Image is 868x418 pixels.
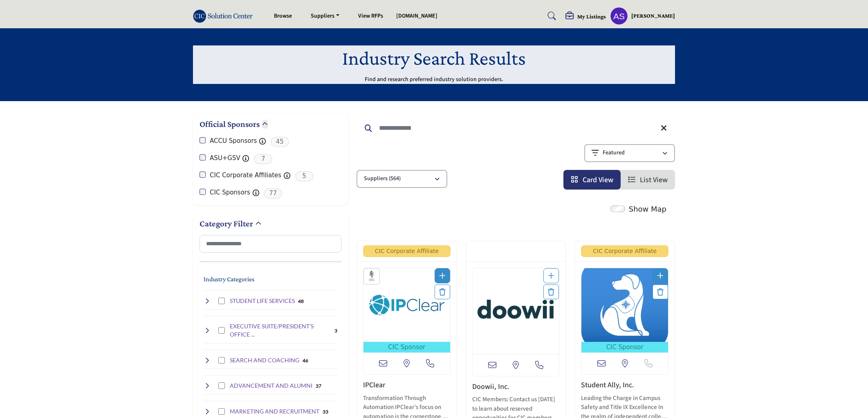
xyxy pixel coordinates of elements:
[271,137,289,147] span: 45
[357,118,675,138] input: Search Keyword
[200,218,253,230] h2: Category Filter
[628,175,668,185] a: View List
[298,297,304,305] div: 48 Results For STUDENT LIFE SERVICES
[218,408,225,415] input: Select MARKETING AND RECRUITMENT checkbox
[629,203,666,215] label: Show Map
[200,137,206,143] input: ACCU Sponsors checkbox
[584,144,675,162] button: Featured
[603,149,625,157] p: Featured
[303,357,308,364] div: 46 Results For SEARCH AND COACHING
[358,12,383,20] a: View RFPs
[218,298,225,304] input: Select STUDENT LIFE SERVICES checkbox
[200,118,260,130] h2: Official Sponsors
[230,407,319,416] h4: MARKETING AND RECRUITMENT: Brand development, digital marketing, and student recruitment campaign...
[657,271,664,281] a: Add To List
[334,328,337,334] b: 3
[365,76,503,84] p: Find and research preferred industry solution providers.
[631,12,675,20] h5: [PERSON_NAME]
[316,383,321,389] b: 37
[472,382,560,391] h3: Doowii, Inc.
[218,382,225,389] input: Select ADVANCEMENT AND ALUMNI checkbox
[200,189,206,195] input: CIC Sponsors checkbox
[581,381,668,390] h3: Student Ally, Inc.
[274,12,292,20] a: Browse
[193,9,257,23] img: Site Logo
[439,271,446,281] a: Add To List
[210,188,250,197] label: CIC Sponsors
[323,408,328,415] div: 33 Results For MARKETING AND RECRUITMENT
[204,274,254,284] button: Industry Categories
[254,154,272,164] span: 7
[342,45,526,71] h1: Industry Search Results
[323,409,328,415] b: 33
[610,7,628,25] button: Show hide supplier dropdown
[295,171,314,181] span: 5
[230,356,299,364] h4: SEARCH AND COACHING: Executive search services, leadership coaching, and professional development...
[303,358,308,364] b: 46
[548,271,554,281] a: Add To List
[577,13,606,20] h5: My Listings
[396,12,437,20] a: [DOMAIN_NAME]
[305,10,345,22] a: Suppliers
[264,188,282,199] span: 77
[364,175,401,183] p: Suppliers (564)
[363,381,451,390] h3: IPClear
[200,235,341,253] input: Search Category
[230,382,312,390] h4: ADVANCEMENT AND ALUMNI: Donor management, fundraising solutions, and alumni engagement platforms ...
[363,268,450,353] a: Open Listing in new tab
[210,136,257,146] label: ACCU Sponsors
[365,343,449,352] span: CIC Sponsor
[218,327,225,334] input: Select EXECUTIVE SUITE/PRESIDENT'S OFFICE SERVICES checkbox
[565,12,606,22] div: My Listings
[571,175,613,185] a: View Card
[581,380,634,390] a: Student Ally, Inc.
[473,268,559,354] a: Open Listing in new tab
[363,245,451,257] span: CIC Corporate Affiliate
[357,170,447,188] button: Suppliers (564)
[563,170,621,190] li: Card View
[621,170,675,190] li: List View
[200,154,206,160] input: ASU+GSV checkbox
[583,343,666,352] span: CIC Sponsor
[583,175,613,185] span: Card View
[316,382,321,389] div: 37 Results For ADVANCEMENT AND ALUMNI
[363,268,450,342] img: IPClear
[366,271,377,282] img: ACCU Sponsors Badge Icon
[210,154,240,163] label: ASU+GSV
[472,382,509,392] a: Doowii, Inc.
[581,245,668,257] span: CIC Corporate Affiliate
[200,172,206,178] input: CIC Corporate Affiliates checkbox
[298,298,304,304] b: 48
[473,268,559,354] img: Doowii, Inc.
[581,268,668,342] img: Student Ally, Inc.
[540,9,561,23] a: Search
[363,380,385,390] a: IPClear
[210,171,281,180] label: CIC Corporate Affiliates
[640,175,668,185] span: List View
[230,297,295,305] h4: STUDENT LIFE SERVICES: Campus engagement, residential life, and student activity management solut...
[230,322,332,338] h4: EXECUTIVE SUITE/PRESIDENT'S OFFICE SERVICES: Strategic planning, leadership support, and executiv...
[581,268,668,353] a: Open Listing in new tab
[218,357,225,364] input: Select SEARCH AND COACHING checkbox
[334,327,337,334] div: 3 Results For EXECUTIVE SUITE/PRESIDENT'S OFFICE SERVICES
